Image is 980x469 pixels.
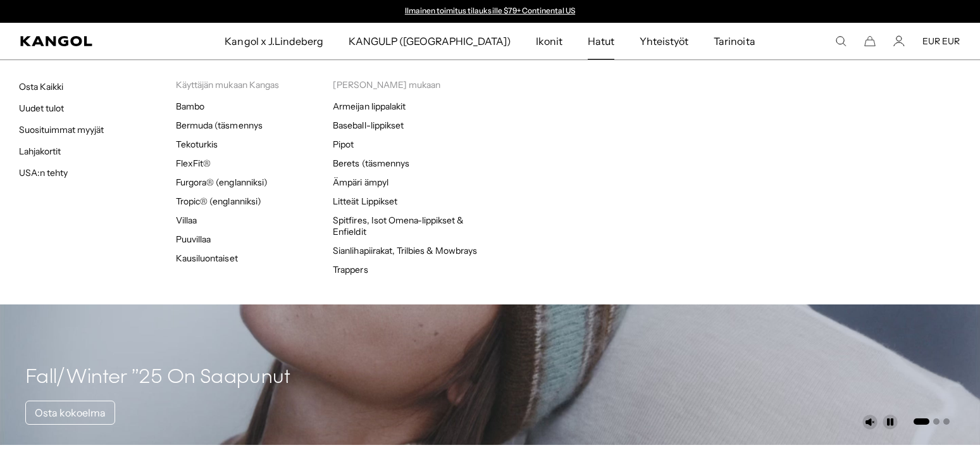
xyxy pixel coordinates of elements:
[360,6,621,16] div: Ilmoitus
[176,79,333,91] p: Käyttäjän mukaan Kangas
[333,158,409,169] a: Berets (täsmennys
[176,158,211,169] a: FlexFit®
[176,253,237,264] a: Kausiluontaiset
[333,79,490,91] p: [PERSON_NAME] mukaan
[19,103,64,114] a: Uudet tulot
[176,196,261,207] a: Tropic® (englanniksi)
[862,415,878,430] button: Unmytein
[176,177,268,188] a: Furgora® (englanniksi)
[943,418,950,425] button: Siirry liukuun 3
[360,6,621,16] slideshow-component: Ilmoitus baari
[922,35,960,47] button: EUR EUR
[914,418,929,425] button: Siirry liukuun 1
[536,23,562,59] span: Ikonit
[883,415,898,430] button: Tauko
[864,35,876,47] button: Kärry
[523,23,575,59] a: Ikonit
[19,124,104,135] a: Suosituimmat myyjät
[333,215,464,237] a: Spitfires, Isot Omena-lippikset & Enfieldit
[176,234,211,245] a: Puuvillaa
[575,23,627,59] a: Hatut
[333,245,477,256] a: Sianlihapiirakat, Trilbies & Mowbrays
[176,215,197,226] a: Villaa
[588,23,614,59] span: Hatut
[640,23,688,59] span: Yhteistyöt
[349,23,511,59] span: KANGULP ([GEOGRAPHIC_DATA])
[333,139,354,150] a: Pipot
[360,6,621,16] div: 1 / 2
[933,418,940,425] button: Siirry liukuun 2
[333,264,368,275] a: Trappers
[333,120,404,131] a: Baseball-lippikset
[405,6,575,15] a: Ilmainen toimitus tilauksille $79+ Continental US
[333,101,406,112] a: Armeijan lippalakit
[225,23,323,59] span: Kangol x J.Lindeberg
[912,416,950,426] ul: Valitse dia näytellä
[176,139,218,150] a: Tekoturkis
[212,23,336,59] a: Kangol x J.Lindeberg
[176,120,263,131] a: Bermuda (täsmennys
[19,81,63,92] a: Osta Kaikki
[333,177,388,188] a: Ämpäri ämpyl
[19,146,61,157] a: Lahjakortit
[336,23,523,59] a: KANGULP ([GEOGRAPHIC_DATA])
[333,196,397,207] a: Litteät Lippikset
[176,101,204,112] a: Bambo
[893,35,905,47] a: Tili
[835,35,847,47] summary: Etsi tästä
[627,23,701,59] a: Yhteistyöt
[25,401,115,425] a: Osta kokoelma
[25,365,291,391] h4: Fall/Winter ”25 On Saapunut
[714,23,755,59] span: Tarinoita
[701,23,767,59] a: Tarinoita
[19,167,68,178] a: USA:n tehty
[20,36,148,46] a: Kangol (täsmennys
